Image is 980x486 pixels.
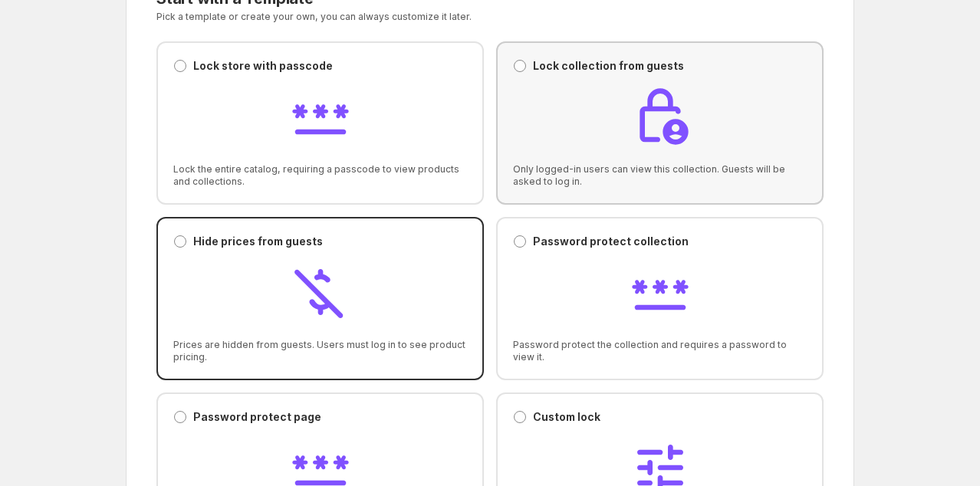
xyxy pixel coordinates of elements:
img: Hide prices from guests [290,261,351,323]
p: Lock store with passcode [193,58,333,74]
span: Password protect the collection and requires a password to view it. [513,339,807,363]
span: Only logged-in users can view this collection. Guests will be asked to log in. [513,163,807,188]
span: Lock the entire catalog, requiring a passcode to view products and collections. [173,163,467,188]
p: Lock collection from guests [533,58,684,74]
img: Lock collection from guests [630,86,691,147]
p: Password protect page [193,409,321,425]
img: Password protect collection [630,261,691,323]
p: Pick a template or create your own, you can always customize it later. [156,11,642,23]
img: Lock store with passcode [290,86,351,147]
span: Prices are hidden from guests. Users must log in to see product pricing. [173,339,467,363]
p: Hide prices from guests [193,234,323,249]
p: Custom lock [533,409,600,425]
p: Password protect collection [533,234,689,249]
